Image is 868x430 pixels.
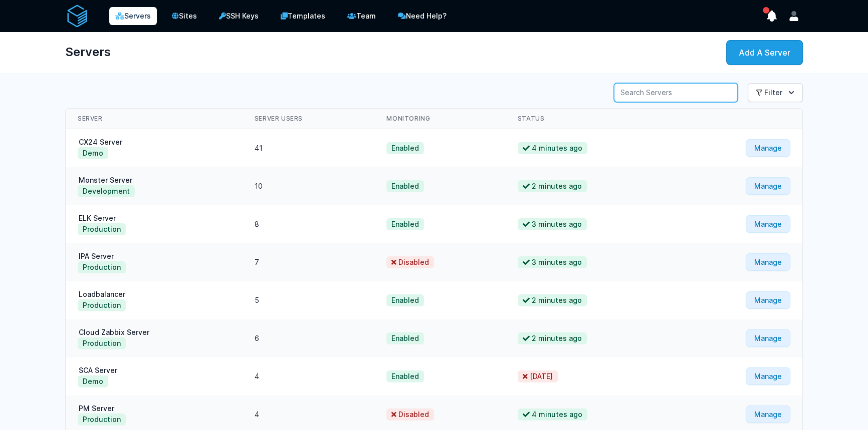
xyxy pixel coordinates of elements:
[748,83,803,102] button: Filter
[243,319,375,357] td: 6
[746,253,790,271] a: Manage
[243,205,375,243] td: 8
[746,177,790,195] a: Manage
[746,291,790,309] a: Manage
[65,4,89,28] img: serverAuth logo
[763,7,781,25] button: show notifications
[391,6,454,26] a: Need Help?
[78,413,126,425] button: Production
[506,109,677,129] th: Status
[518,256,587,268] span: 3 minutes ago
[746,367,790,385] a: Manage
[109,7,157,25] a: Servers
[386,180,424,192] span: Enabled
[746,329,790,347] a: Manage
[763,7,769,14] span: has unread notifications
[243,243,375,281] td: 7
[78,252,115,260] a: IPA Server
[518,370,558,382] span: [DATE]
[386,370,424,382] span: Enabled
[518,408,587,420] span: 4 minutes ago
[78,261,126,273] button: Production
[78,176,133,184] a: Monster Server
[274,6,332,26] a: Templates
[212,6,266,26] a: SSH Keys
[78,147,108,159] button: Demo
[386,294,424,306] span: Enabled
[78,223,126,235] button: Production
[78,375,108,387] button: Demo
[374,109,505,129] th: Monitoring
[386,332,424,344] span: Enabled
[78,337,126,349] button: Production
[78,214,117,222] a: ELK Server
[66,109,243,129] th: Server
[78,299,126,311] button: Production
[243,109,375,129] th: Server Users
[165,6,204,26] a: Sites
[386,142,424,154] span: Enabled
[243,281,375,319] td: 5
[243,357,375,395] td: 4
[518,218,587,230] span: 3 minutes ago
[78,366,118,374] a: SCA Server
[78,404,115,412] a: PM Server
[78,328,150,336] a: Cloud Zabbix Server
[386,256,434,268] span: Disabled
[746,139,790,157] a: Manage
[243,129,375,168] td: 41
[65,40,111,64] h1: Servers
[340,6,383,26] a: Team
[726,40,803,65] a: Add A Server
[78,138,123,146] a: CX24 Server
[518,332,587,344] span: 2 minutes ago
[78,185,135,197] button: Development
[78,290,126,298] a: Loadbalancer
[518,294,587,306] span: 2 minutes ago
[386,408,434,420] span: Disabled
[243,167,375,205] td: 10
[518,142,587,154] span: 4 minutes ago
[785,7,803,25] button: User menu
[746,405,790,423] a: Manage
[746,215,790,233] a: Manage
[614,83,738,102] input: Search Servers
[518,180,587,192] span: 2 minutes ago
[386,218,424,230] span: Enabled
